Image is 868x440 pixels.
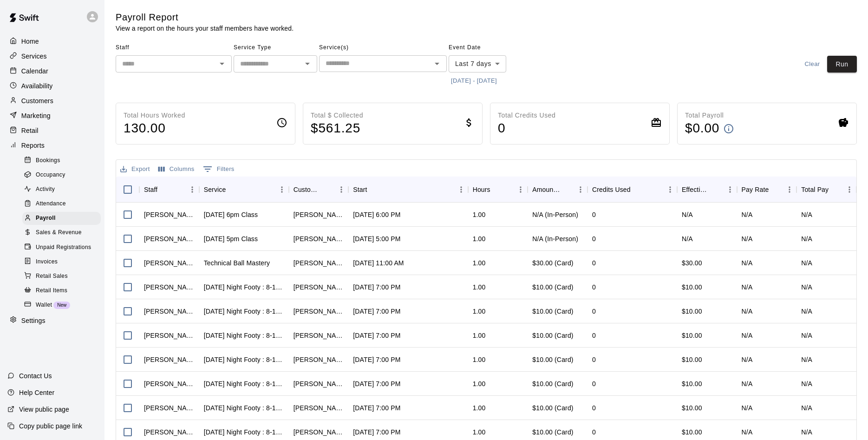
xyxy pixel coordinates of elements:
div: $10.00 [677,275,737,299]
button: Sort [490,183,503,196]
div: Emily Ober [144,379,195,388]
div: N/A [801,210,812,219]
button: Export [118,162,152,177]
div: Briana Boston [294,379,344,388]
p: View public page [19,405,69,414]
div: Staff [144,177,157,203]
div: Ben Strawbridge [144,258,195,268]
div: Marketing [7,109,97,123]
span: Payroll [36,214,56,223]
div: Emily Ober [144,307,195,316]
div: Bookings [22,154,101,167]
p: Total Hours Worked [124,111,185,120]
div: 0 [592,331,596,340]
div: 0 [592,258,596,268]
div: Emily Ober [144,282,195,292]
span: Activity [36,185,55,194]
div: N/A [801,258,812,268]
div: $10.00 [677,372,737,396]
h4: $ 561.25 [311,120,363,137]
span: Bookings [36,156,60,165]
h4: 0 [498,120,555,137]
div: Sep 12, 2025, 7:00 PM [353,379,400,388]
a: Occupancy [22,168,104,182]
div: Sep 15, 2025, 5:00 PM [353,234,400,243]
div: Home [7,34,97,48]
span: Attendance [36,199,66,209]
div: 1.00 [473,403,486,413]
p: Calendar [21,66,48,76]
div: N/A [742,427,753,437]
span: Wallet [36,301,52,310]
div: 0 [592,427,596,437]
div: Emily Ober [144,427,195,437]
div: N/A [801,282,812,292]
div: Hours [468,177,528,203]
div: N/A [801,427,812,437]
a: Retail [7,124,97,138]
button: Menu [514,183,528,197]
span: Unpaid Registrations [36,243,91,252]
div: $10.00 (Card) [532,307,573,316]
div: Friday Night Footy : 8-12 Year Olds [204,427,284,437]
a: Retail Items [22,283,104,298]
div: 1.00 [473,282,486,292]
div: Attendance [22,197,101,210]
div: Retail Sales [22,270,101,283]
p: Services [21,52,47,61]
div: Service [204,177,226,203]
a: Availability [7,79,97,93]
div: 0 [592,379,596,388]
h4: 130.00 [124,120,185,137]
div: Amount Paid [528,177,587,203]
button: Sort [226,183,239,196]
div: Friday Night Footy : 8-12 Year Olds [204,331,284,340]
button: Menu [842,183,856,197]
div: N/A [677,203,737,227]
div: $10.00 [677,396,737,420]
div: 0 [592,307,596,316]
button: Show filters [201,162,237,177]
div: Staff [139,177,199,203]
div: 0 [592,355,596,364]
div: $10.00 (Card) [532,355,573,364]
a: Sales & Revenue [22,226,104,240]
div: N/A [801,379,812,388]
div: N/A [801,307,812,316]
button: Sort [157,183,170,196]
button: Menu [334,183,348,197]
div: Emily Ober [144,403,195,413]
div: $10.00 [677,323,737,348]
div: $10.00 (Card) [532,331,573,340]
div: Effective Price [677,177,737,203]
button: Menu [663,183,677,197]
div: Ben Strawbridge [144,210,195,219]
div: Ivan Rivera [294,282,344,292]
div: Emily Ober [144,355,195,364]
div: Start [348,177,468,203]
div: Payroll [22,212,101,225]
div: Total Pay [801,177,829,203]
button: Menu [574,183,587,197]
p: Total Credits Used [498,111,555,120]
button: Sort [561,183,574,196]
div: Total Pay [796,177,856,203]
button: Select columns [156,162,197,177]
div: Maria Carrillo [294,403,344,413]
div: Credits Used [592,177,631,203]
div: $10.00 (Card) [532,403,573,413]
div: Reports [7,138,97,152]
div: N/A [801,331,812,340]
h5: Payroll Report [116,11,294,24]
div: N/A (In-Person) [532,234,578,243]
div: 0 [592,282,596,292]
span: Occupancy [36,171,65,180]
div: N/A [677,227,737,251]
p: View a report on the hours your staff members have worked. [116,24,294,33]
div: $10.00 [677,299,737,323]
a: Invoices [22,255,104,269]
span: New [53,302,70,308]
button: Menu [275,183,289,197]
p: Availability [21,81,53,91]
